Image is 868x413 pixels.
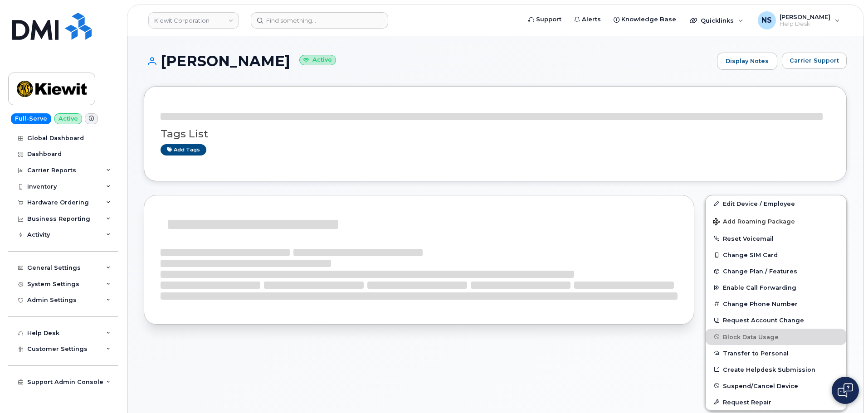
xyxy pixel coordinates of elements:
button: Change Plan / Features [706,263,846,279]
small: Active [299,55,336,65]
button: Request Account Change [706,312,846,328]
a: Edit Device / Employee [706,195,846,212]
a: Display Notes [717,53,777,70]
h3: Tags List [161,128,830,140]
button: Reset Voicemail [706,230,846,247]
button: Change SIM Card [706,247,846,263]
span: Carrier Support [790,56,839,65]
h1: [PERSON_NAME] [144,53,712,69]
button: Add Roaming Package [706,212,846,230]
span: Change Plan / Features [723,268,797,275]
img: Open chat [838,383,853,398]
button: Carrier Support [782,53,847,69]
span: Enable Call Forwarding [723,284,796,291]
button: Request Repair [706,394,846,410]
button: Change Phone Number [706,296,846,312]
a: Create Helpdesk Submission [706,361,846,378]
a: Add tags [161,144,206,155]
button: Suspend/Cancel Device [706,378,846,394]
span: Suspend/Cancel Device [723,382,798,389]
button: Block Data Usage [706,329,846,345]
button: Enable Call Forwarding [706,279,846,296]
span: Add Roaming Package [713,218,795,227]
button: Transfer to Personal [706,345,846,361]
